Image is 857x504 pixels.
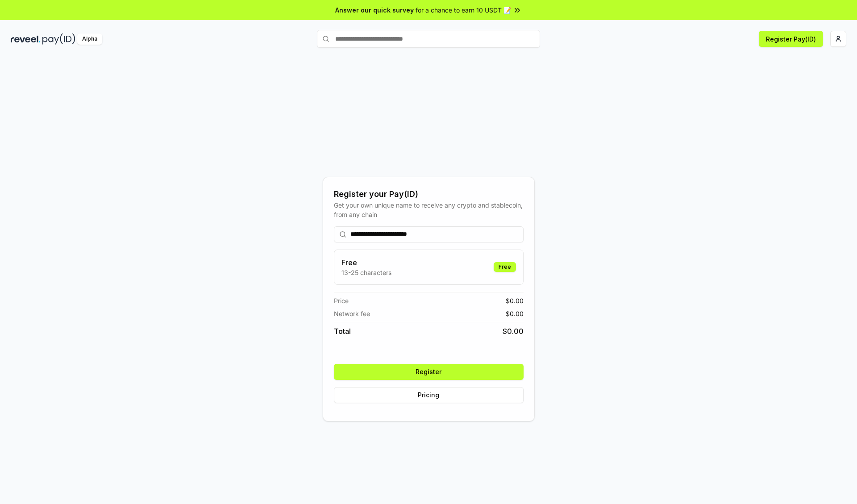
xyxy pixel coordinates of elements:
[416,5,511,15] span: for a chance to earn 10 USDT 📝
[334,296,349,305] span: Price
[503,326,524,337] span: $ 0.00
[77,33,102,45] div: Alpha
[334,188,524,200] div: Register your Pay(ID)
[334,200,524,219] div: Get your own unique name to receive any crypto and stablecoin, from any chain
[335,5,414,15] span: Answer our quick survey
[506,309,524,318] span: $ 0.00
[334,387,524,403] button: Pricing
[334,309,370,318] span: Network fee
[341,268,391,277] p: 13-25 characters
[42,33,75,45] img: pay_id
[334,364,524,380] button: Register
[11,33,41,45] img: reveel_dark
[759,31,823,47] button: Register Pay(ID)
[506,296,524,305] span: $ 0.00
[494,262,516,272] div: Free
[334,326,351,337] span: Total
[341,257,391,268] h3: Free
